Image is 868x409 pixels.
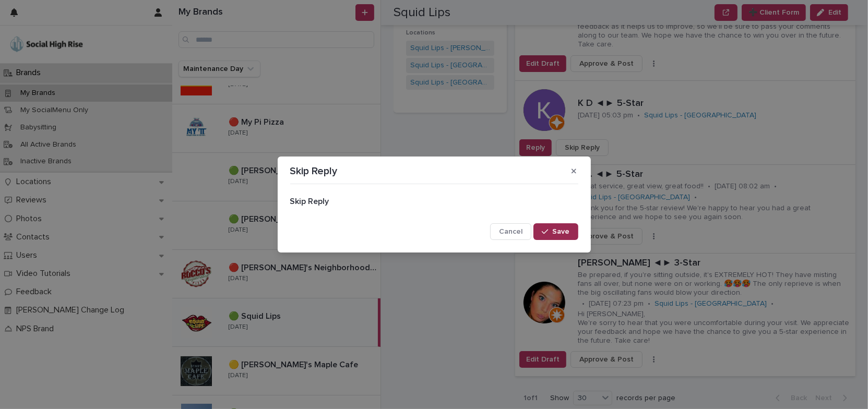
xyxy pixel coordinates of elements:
[290,165,338,177] p: Skip Reply
[553,228,570,235] span: Save
[533,223,578,240] button: Save
[290,197,578,207] h2: Skip Reply
[499,228,522,235] span: Cancel
[490,223,531,240] button: Cancel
